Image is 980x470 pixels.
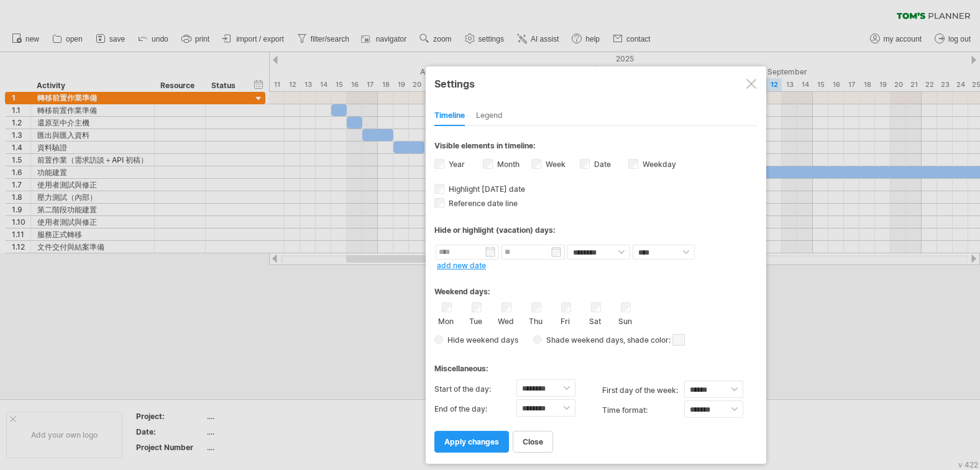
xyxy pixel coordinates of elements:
[513,431,553,453] a: close
[446,199,518,208] span: Reference date line
[498,314,513,326] label: Wed
[434,72,758,94] div: Settings
[468,314,483,326] label: Tue
[434,431,509,453] a: apply changes
[434,225,758,235] div: Hide or highlight (vacation) days:
[672,334,685,346] span: click here to change the shade color
[434,275,758,299] div: Weekend days:
[523,437,543,446] span: close
[443,335,518,345] span: Hide weekend days
[434,106,465,126] div: Timeline
[446,160,465,169] label: Year
[438,314,454,326] label: Mon
[434,352,758,376] div: Miscellaneous:
[437,261,486,270] a: add new date
[640,160,676,169] label: Weekday
[434,379,516,399] label: Start of the day:
[476,106,503,126] div: Legend
[444,437,499,446] span: apply changes
[623,333,685,348] span: , shade color:
[446,184,525,194] span: Highlight [DATE] date
[434,399,516,419] label: End of the day:
[543,160,566,169] label: Week
[528,314,543,326] label: Thu
[602,400,684,420] label: Time format:
[617,314,633,326] label: Sun
[602,381,684,400] label: first day of the week:
[587,314,603,326] label: Sat
[434,141,758,154] div: Visible elements in timeline:
[542,335,623,345] span: Shade weekend days
[557,314,573,326] label: Fri
[495,160,520,169] label: Month
[592,160,611,169] label: Date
